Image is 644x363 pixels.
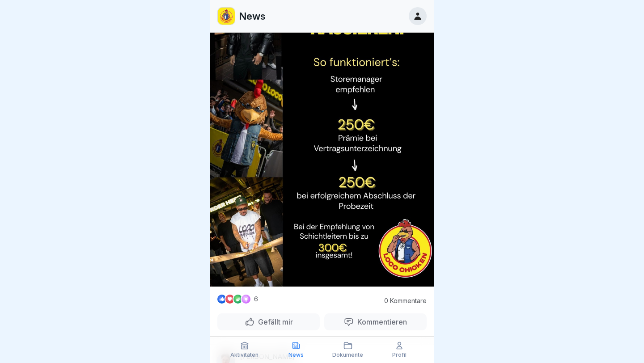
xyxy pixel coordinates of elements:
p: Aktivitäten [230,352,258,358]
p: Dokumente [332,352,363,358]
p: News [288,352,304,358]
p: Profil [392,352,407,358]
p: Kommentieren [354,317,407,326]
p: Gefällt mir [254,317,293,326]
p: 6 [254,295,258,303]
p: News [239,10,266,22]
img: loco.jpg [218,8,235,25]
p: 0 Kommentare [377,297,427,304]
